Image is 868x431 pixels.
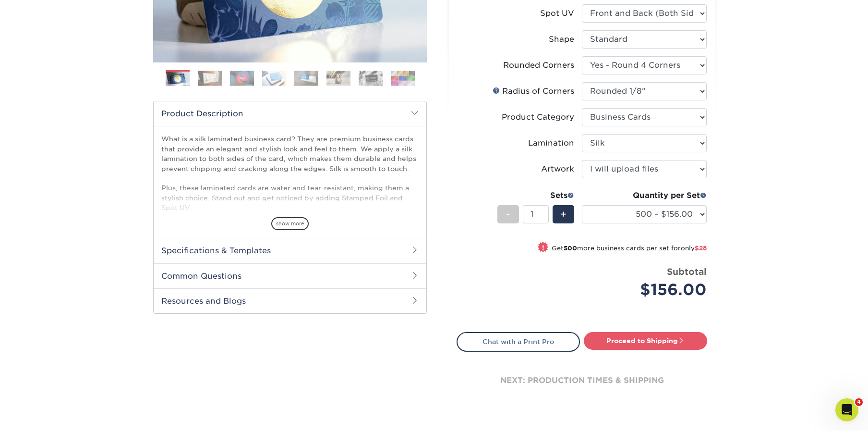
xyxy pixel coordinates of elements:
div: Radius of Corners [493,86,574,97]
img: Business Cards 02 [198,71,222,86]
h2: Common Questions [154,263,426,288]
div: Lamination [528,137,574,149]
span: show more [271,217,309,230]
a: Chat with a Print Pro [457,332,580,351]
a: Proceed to Shipping [584,332,707,349]
p: What is a silk laminated business card? They are premium business cards that provide an elegant a... [161,134,419,291]
strong: Subtotal [667,266,707,277]
img: Business Cards 01 [166,67,190,91]
img: Business Cards 03 [230,71,254,86]
span: + [560,207,567,222]
div: next: production times & shipping [457,352,707,409]
span: 4 [855,398,863,406]
img: Business Cards 08 [391,71,415,86]
div: $156.00 [589,278,707,301]
small: Get more business cards per set for [552,245,707,254]
span: only [681,245,707,252]
div: Spot UV [540,8,574,19]
span: ! [542,243,544,253]
img: Business Cards 06 [326,71,350,86]
h2: Specifications & Templates [154,238,426,263]
img: Business Cards 05 [294,71,318,86]
span: $28 [695,245,707,252]
div: Sets [497,190,574,201]
iframe: Google Customer Reviews [2,402,82,428]
img: Business Cards 07 [359,71,383,86]
iframe: Intercom live chat [835,398,858,421]
div: Artwork [541,163,574,175]
div: Product Category [502,111,574,123]
h2: Product Description [154,101,426,126]
div: Shape [549,34,574,45]
h2: Resources and Blogs [154,288,426,313]
span: - [506,207,510,222]
strong: 500 [564,245,577,252]
div: Quantity per Set [582,190,707,201]
img: Business Cards 04 [262,71,286,86]
div: Rounded Corners [503,60,574,71]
